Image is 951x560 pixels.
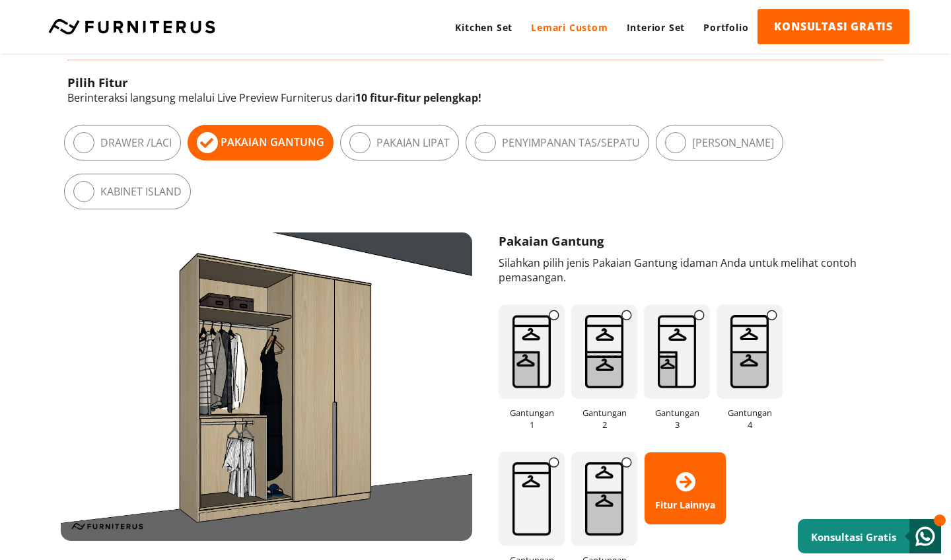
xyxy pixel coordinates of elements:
span: Gantungan 2 [571,399,637,438]
h3: Pakaian Gantung [499,232,857,249]
label: Penyimpanan Tas/Sepatu [502,135,640,150]
b: 10 fitur-fitur pelengkap! [355,90,481,105]
img: 04.png [717,304,783,399]
p: Berinteraksi langsung melalui Live Preview Furniterus dari [67,90,884,105]
label: Drawer / Laci [100,135,172,150]
span: Fitur Lainnya [645,466,726,511]
label: [PERSON_NAME] [692,135,774,150]
label: Pakaian Lipat [376,135,450,150]
a: Kitchen Set [446,9,522,46]
label: Pakaian Gantung [221,135,324,149]
img: 05.png [499,452,565,546]
span: Gantungan 3 [644,399,710,438]
span: Gantungan 4 [717,399,783,438]
label: Kabinet Island [100,184,182,199]
a: Konsultasi Gratis [798,519,941,553]
h3: Pilih Fitur [67,74,884,90]
a: Lemari Custom [522,9,617,46]
p: Silahkan pilih jenis Pakaian Gantung idaman Anda untuk melihat contoh pemasangan. [499,256,857,285]
a: Interior Set [617,9,695,46]
img: 02.png [571,304,637,399]
span: Gantungan 1 [499,399,565,438]
img: 03.png [644,304,710,399]
img: 06.png [571,452,637,546]
img: 01.png [499,304,565,399]
small: Konsultasi Gratis [811,530,896,543]
a: Portfolio [694,9,757,46]
a: KONSULTASI GRATIS [757,9,909,44]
